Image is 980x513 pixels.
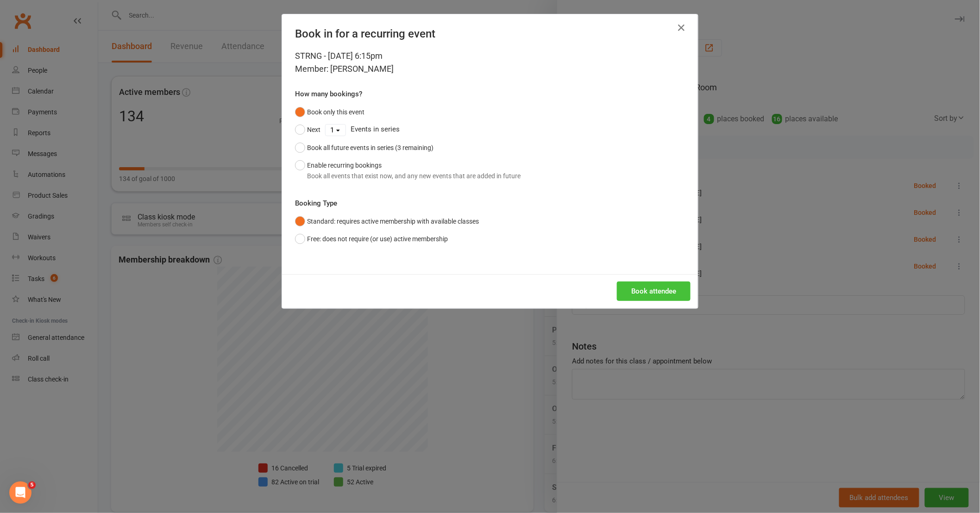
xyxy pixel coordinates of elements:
[295,121,685,138] div: Events in series
[295,88,362,100] label: How many bookings?
[295,121,320,138] button: Next
[295,103,364,121] button: Book only this event
[9,482,31,504] iframe: Intercom live chat
[295,27,685,40] h4: Book in for a recurring event
[674,20,689,35] button: Close
[295,230,448,248] button: Free: does not require (or use) active membership
[295,198,337,209] label: Booking Type
[295,156,521,185] button: Enable recurring bookingsBook all events that exist now, and any new events that are added in future
[295,213,479,230] button: Standard: requires active membership with available classes
[295,139,433,156] button: Book all future events in series (3 remaining)
[28,482,36,489] span: 5
[617,282,691,301] button: Book attendee
[295,50,685,75] div: STRNG - [DATE] 6:15pm Member: [PERSON_NAME]
[307,143,433,153] div: Book all future events in series (3 remaining)
[307,171,521,181] div: Book all events that exist now, and any new events that are added in future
